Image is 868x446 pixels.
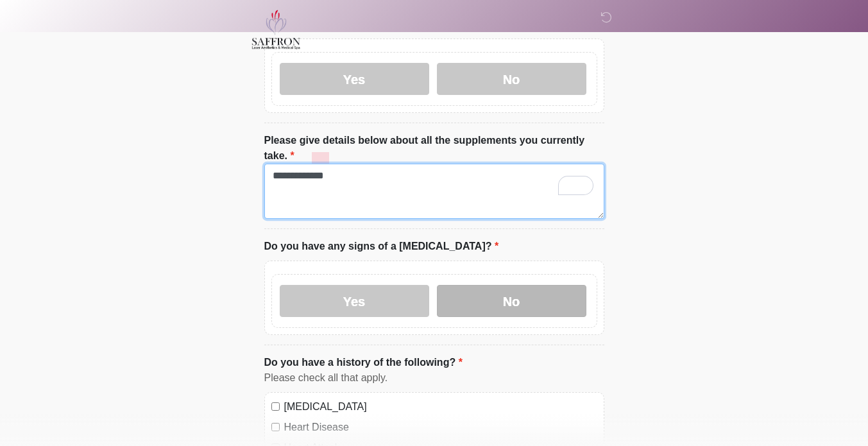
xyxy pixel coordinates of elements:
label: No [437,285,586,317]
label: Do you have any signs of a [MEDICAL_DATA]? [264,239,499,254]
label: Heart Disease [284,420,597,435]
div: Please check all that apply. [264,370,604,386]
textarea: To enrich screen reader interactions, please activate Accessibility in Grammarly extension settings [264,164,604,219]
label: Do you have a history of the following? [264,355,463,370]
label: Yes [280,63,429,95]
input: Heart Disease [271,423,280,431]
label: No [437,63,586,95]
label: [MEDICAL_DATA] [284,399,597,415]
input: [MEDICAL_DATA] [271,402,280,411]
img: Saffron Laser Aesthetics and Medical Spa Logo [251,10,302,49]
label: Yes [280,285,429,317]
label: Please give details below about all the supplements you currently take. [264,133,604,164]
